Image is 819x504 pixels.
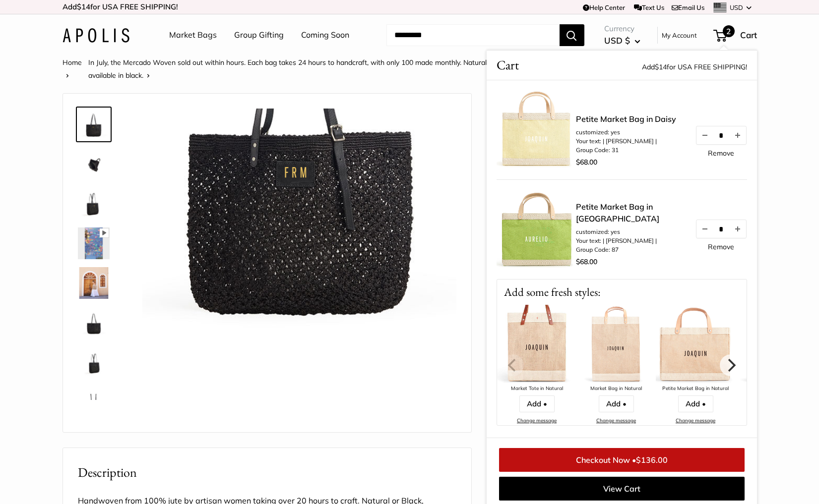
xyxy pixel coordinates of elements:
[696,126,713,144] button: Decrease quantity by 1
[76,186,112,222] a: Mercado Woven in Black | Estimated Ship: Oct. 19th
[636,455,668,465] span: $136.00
[519,395,554,412] a: Add •
[301,28,349,43] a: Coming Soon
[729,126,746,144] button: Increase quantity by 1
[78,307,110,338] img: Mercado Woven in Black | Estimated Ship: Oct. 19th
[499,477,745,501] a: View Cart
[583,3,625,11] a: Help Center
[78,148,110,180] img: Mercado Woven in Black | Estimated Ship: Oct. 19th
[735,384,815,393] div: Market Bag in Black
[63,58,82,67] a: Home
[713,224,729,233] input: Quantity
[740,30,757,40] span: Cart
[662,29,697,41] a: My Account
[78,386,110,418] img: Mercado Woven in Black | Estimated Ship: Oct. 19th
[78,188,110,220] img: Mercado Woven in Black | Estimated Ship: Oct. 19th
[78,346,110,378] img: Mercado Woven in Black | Estimated Ship: Oct. 19th
[386,24,560,46] input: Search...
[596,417,636,424] a: Change message
[723,25,735,37] span: 2
[78,463,456,482] h2: Description
[169,28,217,43] a: Market Bags
[714,27,757,43] a: 2 Cart
[76,225,112,261] a: Mercado Woven in Black | Estimated Ship: Oct. 19th
[63,56,701,82] nav: Breadcrumb
[708,243,734,250] a: Remove
[78,109,110,140] img: Mercado Woven in Black | Estimated Ship: Oct. 19th
[497,56,519,75] span: Cart
[76,384,112,420] a: Mercado Woven in Black | Estimated Ship: Oct. 19th
[560,24,584,46] button: Search
[76,344,112,380] a: Mercado Woven in Black | Estimated Ship: Oct. 19th
[576,128,676,137] li: customized: yes
[642,62,747,71] span: Add for USA FREE SHIPPING!
[497,280,747,305] p: Add some fresh styles:
[598,395,633,412] a: Add •
[678,395,713,412] a: Add •
[655,62,667,71] span: $14
[576,113,676,125] a: Petite Market Bag in Daisy
[576,384,656,393] div: Market Bag in Natural
[76,146,112,182] a: Mercado Woven in Black | Estimated Ship: Oct. 19th
[76,305,112,340] a: Mercado Woven in Black | Estimated Ship: Oct. 19th
[708,150,734,157] a: Remove
[656,384,735,393] div: Petite Market Bag in Natural
[576,137,676,146] li: Your text: | [PERSON_NAME] |
[77,2,90,11] span: $14
[576,158,597,167] span: $68.00
[604,35,630,46] span: USD $
[78,227,110,259] img: Mercado Woven in Black | Estimated Ship: Oct. 19th
[576,245,685,254] li: Group Code: 87
[499,448,745,472] a: Checkout Now •$136.00
[88,58,556,80] a: In July, the Mercado Woven sold out within hours. Each bag takes 24 hours to handcraft, with only...
[142,109,456,422] img: customizer-prod
[576,201,685,224] a: Petite Market Bag in [GEOGRAPHIC_DATA]
[76,107,112,142] a: Mercado Woven in Black | Estimated Ship: Oct. 19th
[604,33,640,49] button: USD $
[497,384,576,393] div: Market Tote in Natural
[234,28,284,43] a: Group Gifting
[576,146,676,155] li: Group Code: 31
[78,267,110,299] img: Mercado Woven in Black | Estimated Ship: Oct. 19th
[517,417,557,424] a: Change message
[730,3,743,11] span: USD
[729,220,746,238] button: Increase quantity by 1
[576,236,685,245] li: Your text: | [PERSON_NAME] |
[720,354,742,376] button: Next
[604,22,640,36] span: Currency
[63,28,129,43] img: Apolis
[576,227,685,236] li: customized: yes
[676,417,715,424] a: Change message
[696,220,713,238] button: Decrease quantity by 1
[634,3,664,11] a: Text Us
[576,257,597,266] span: $68.00
[76,265,112,301] a: Mercado Woven in Black | Estimated Ship: Oct. 19th
[672,3,704,11] a: Email Us
[713,131,729,139] input: Quantity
